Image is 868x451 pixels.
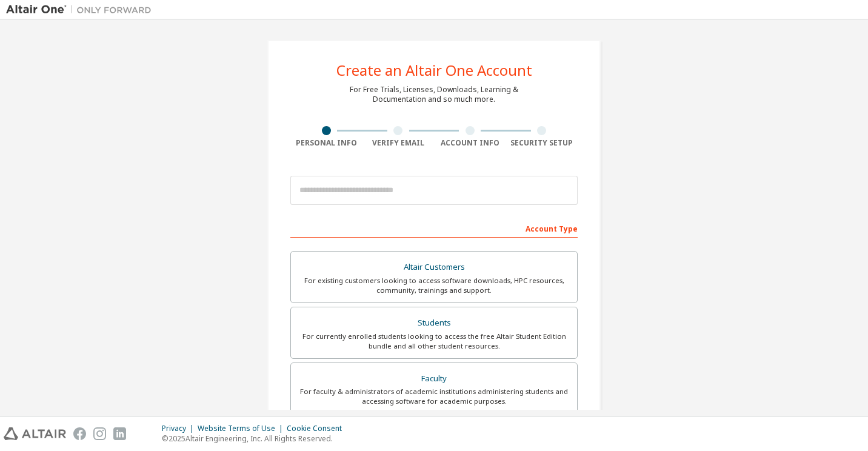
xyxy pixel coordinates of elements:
div: Account Type [290,218,578,238]
p: © 2025 Altair Engineering, Inc. All Rights Reserved. [162,433,349,444]
div: For currently enrolled students looking to access the free Altair Student Edition bundle and all ... [298,332,570,351]
div: For faculty & administrators of academic institutions administering students and accessing softwa... [298,387,570,406]
div: Personal Info [290,138,362,148]
div: For existing customers looking to access software downloads, HPC resources, community, trainings ... [298,276,570,295]
div: Privacy [162,424,198,433]
img: altair_logo.svg [4,427,66,440]
div: Account Info [434,138,506,148]
div: Create an Altair One Account [336,63,532,78]
div: Cookie Consent [287,424,349,433]
div: Altair Customers [298,259,570,276]
div: Students [298,315,570,332]
img: facebook.svg [73,427,86,440]
img: linkedin.svg [113,427,126,440]
div: Website Terms of Use [198,424,287,433]
div: For Free Trials, Licenses, Downloads, Learning & Documentation and so much more. [350,85,518,104]
div: Security Setup [506,138,578,148]
img: Altair One [6,4,158,16]
div: Faculty [298,370,570,387]
div: Verify Email [362,138,435,148]
img: instagram.svg [93,427,106,440]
